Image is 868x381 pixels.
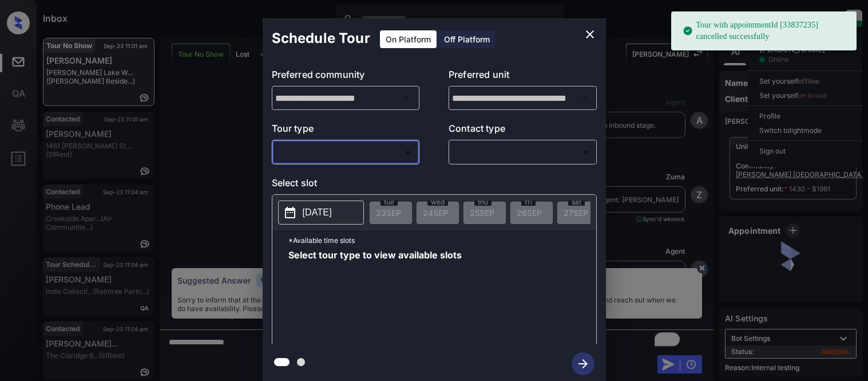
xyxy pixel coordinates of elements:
p: *Available time slots [288,230,596,250]
p: Tour type [272,121,420,140]
h2: Schedule Tour [263,18,379,58]
button: close [578,23,601,46]
p: Select slot [272,176,597,194]
div: On Platform [380,30,437,48]
p: Preferred unit [449,68,597,86]
div: Off Platform [438,30,496,48]
p: Preferred community [272,68,420,86]
span: Select tour type to view available slots [288,250,462,342]
button: [DATE] [278,201,364,225]
div: Tour with appointmentId [33837235] cancelled successfully [683,15,847,47]
p: Contact type [449,121,597,140]
p: [DATE] [303,206,332,219]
